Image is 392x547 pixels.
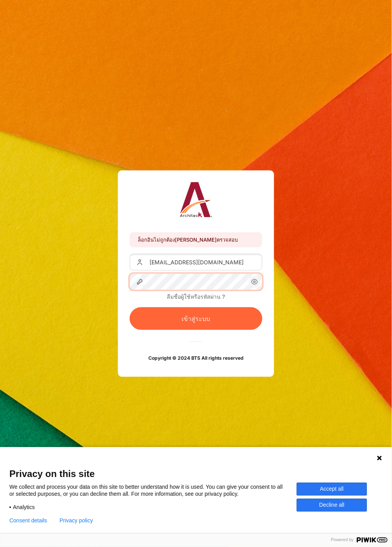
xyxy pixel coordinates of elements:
[297,499,367,512] button: Decline all
[167,293,225,300] a: ลืมชื่อผู้ใช้หรือรหัสผ่าน ?
[9,518,47,524] button: Consent details
[130,232,262,247] div: ล็อกอินไม่ถูกต้อง[PERSON_NAME]ตรวจสอบ
[297,483,367,496] button: Accept all
[180,182,212,217] img: Architeck
[148,355,244,361] strong: Copyright © 2024 BTS All rights reserved
[9,484,297,498] p: We collect and process your data on this site to better understand how it is used. You can give y...
[180,182,212,221] a: Architeck
[328,538,357,543] span: Powered by
[130,307,262,330] button: เข้าสู่ระบบ
[13,504,35,511] span: Analytics
[60,518,93,524] a: Privacy policy
[130,254,262,270] input: ชื่อผู้ใช้
[9,468,383,480] span: Privacy on this site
